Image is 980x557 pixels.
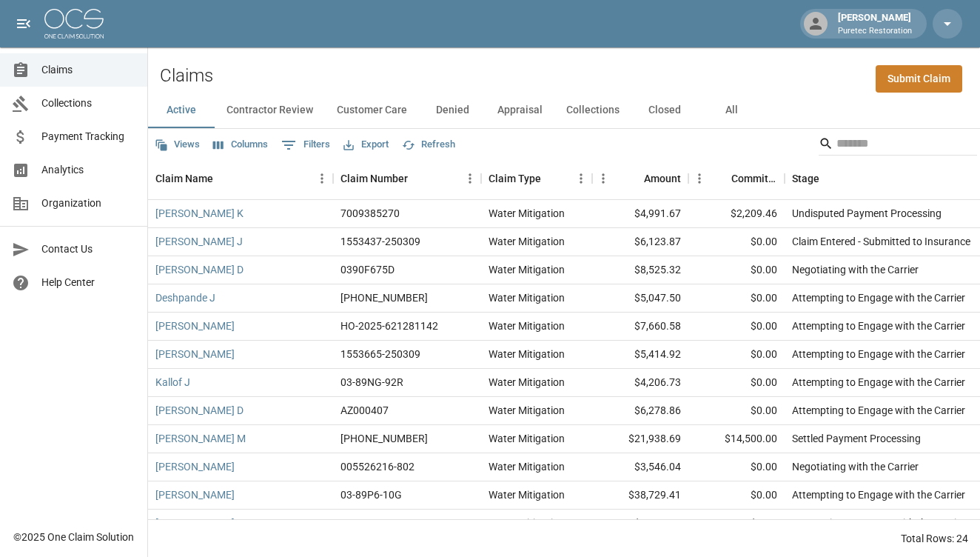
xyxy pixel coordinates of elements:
div: Water Mitigation [489,431,565,446]
button: Customer Care [325,93,419,128]
span: Analytics [41,162,135,178]
div: Attempting to Engage with the Carrier [792,375,965,390]
div: Water Mitigation [489,516,565,530]
div: Water Mitigation [489,403,565,418]
button: Active [148,93,215,128]
div: $4,206.73 [592,369,688,397]
div: $21,938.69 [592,425,688,453]
div: Water Mitigation [489,290,565,305]
div: Committed Amount [731,158,777,199]
button: Menu [592,167,614,190]
div: Water Mitigation [489,487,565,502]
div: 0390F675D [340,262,395,277]
span: Organization [41,196,135,211]
button: Show filters [278,133,334,157]
div: Settled Payment Processing [792,431,921,446]
button: Sort [623,168,644,189]
div: $9,245.60 [592,510,688,538]
button: Sort [408,168,429,189]
a: [PERSON_NAME] J [155,234,243,249]
div: 7009385270 [340,206,400,221]
div: Attempting to Engage with the Carrier [792,516,965,530]
div: Water Mitigation [489,347,565,361]
div: Claim Number [333,158,481,199]
div: 03-89NG-92R [340,375,403,390]
button: Closed [631,93,698,128]
div: 1553665-250309 [340,347,420,361]
div: Search [819,132,977,159]
a: [PERSON_NAME] D [155,262,244,277]
img: ocs-logo-white-transparent.png [44,9,104,39]
button: Menu [570,167,592,190]
div: $0.00 [688,510,785,538]
button: Select columns [209,133,272,156]
div: © 2025 One Claim Solution [13,530,134,544]
div: Claim Entered - Submitted to Insurance [792,234,970,249]
div: Amount [644,158,681,199]
div: Claim Name [155,158,213,199]
span: Collections [41,96,135,111]
div: Claim Name [148,158,333,199]
button: All [698,93,765,128]
button: Sort [541,168,562,189]
a: [PERSON_NAME] D [155,403,244,418]
a: [PERSON_NAME] [155,347,235,361]
a: [PERSON_NAME] [155,459,235,474]
div: $0.00 [688,228,785,256]
div: $5,047.50 [592,284,688,313]
div: 03-89P6-10G [340,487,402,502]
a: [PERSON_NAME] [155,487,235,502]
div: $8,525.32 [592,256,688,284]
div: Water Mitigation [489,262,565,277]
a: Kallof J [155,375,190,390]
button: Views [151,133,204,156]
div: $0.00 [688,453,785,481]
div: 300-0506533-2025 [340,431,428,446]
div: $0.00 [688,256,785,284]
button: Menu [311,167,333,190]
a: Deshpande J [155,290,215,305]
div: AZ000407 [340,403,389,418]
button: Sort [213,168,234,189]
div: Attempting to Engage with the Carrier [792,290,965,305]
div: Attempting to Engage with the Carrier [792,347,965,361]
div: Claim Type [481,158,592,199]
a: Submit Claim [876,65,962,93]
div: $4,991.67 [592,200,688,228]
div: Claim Type [489,158,541,199]
button: Menu [459,167,481,190]
span: Payment Tracking [41,129,135,144]
div: Water Mitigation [489,234,565,249]
div: Committed Amount [688,158,785,199]
span: Claims [41,62,135,78]
div: 01-009-253-469 [340,290,428,305]
div: Stage [792,158,819,199]
a: [PERSON_NAME] K [155,206,244,221]
div: Claim Number [340,158,408,199]
button: open drawer [9,9,38,39]
div: dynamic tabs [148,93,980,128]
span: Contact Us [41,241,135,257]
button: Collections [554,93,631,128]
button: Contractor Review [215,93,325,128]
button: Refresh [398,133,459,156]
div: $0.00 [688,397,785,425]
div: $0.00 [688,369,785,397]
div: Water Mitigation [489,318,565,333]
div: Water Mitigation [489,375,565,390]
div: $5,414.92 [592,341,688,369]
div: Amount [592,158,688,199]
div: Total Rows: 24 [901,531,968,546]
a: [PERSON_NAME] [155,318,235,333]
div: $0.00 [688,284,785,313]
div: Attempting to Engage with the Carrier [792,487,965,502]
button: Export [340,133,392,156]
button: Appraisal [486,93,554,128]
div: HO-2025-621281142 [340,318,438,333]
button: Sort [711,168,731,189]
div: $0.00 [688,313,785,341]
div: $7,660.58 [592,313,688,341]
div: 005526216-802 [340,459,415,474]
span: Help Center [41,275,135,290]
button: Denied [419,93,486,128]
